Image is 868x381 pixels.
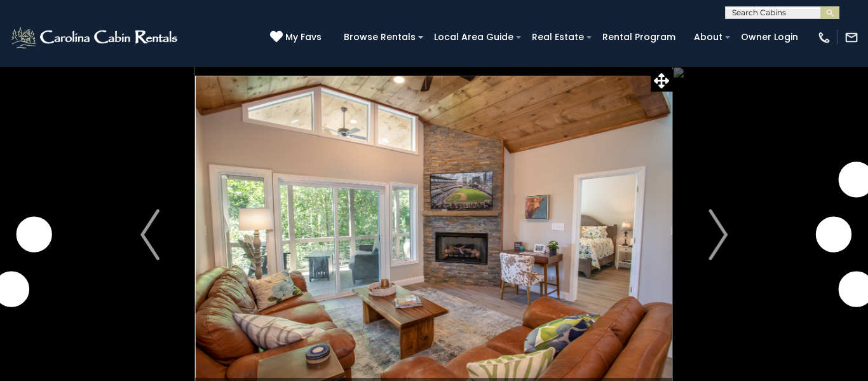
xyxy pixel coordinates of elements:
[735,27,804,47] a: Owner Login
[337,27,422,47] a: Browse Rentals
[140,209,159,260] img: arrow
[688,27,729,47] a: About
[285,31,322,44] span: My Favs
[817,31,831,45] img: phone-regular-white.png
[526,27,590,47] a: Real Estate
[428,27,520,47] a: Local Area Guide
[709,209,728,260] img: arrow
[270,31,325,45] a: My Favs
[844,31,858,45] img: mail-regular-white.png
[596,27,682,47] a: Rental Program
[10,25,181,50] img: White-1-2.png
